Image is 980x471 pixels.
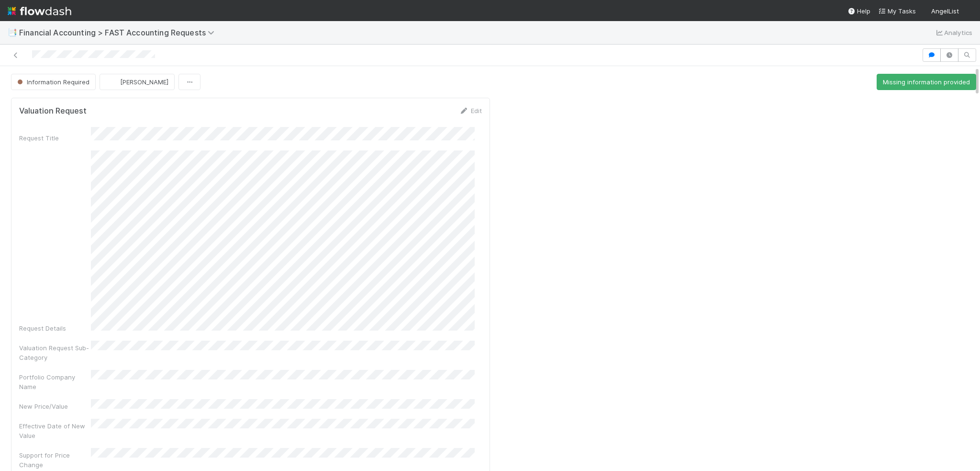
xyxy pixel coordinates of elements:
span: Financial Accounting > FAST Accounting Requests [19,28,219,37]
img: avatar_e5ec2f5b-afc7-4357-8cf1-2139873d70b1.png [963,7,972,16]
img: logo-inverted-e16ddd16eac7371096b0.svg [8,3,71,19]
div: Help [847,6,870,16]
a: Analytics [935,27,972,38]
div: Valuation Request Sub-Category [19,343,91,362]
a: My Tasks [878,6,916,16]
div: Request Title [19,133,91,143]
div: Effective Date of New Value [19,421,91,440]
span: My Tasks [878,7,916,15]
div: Portfolio Company Name [19,372,91,391]
div: Request Details [19,323,91,333]
h5: Valuation Request [19,106,87,116]
button: Missing information provided [877,74,976,90]
img: avatar_e5ec2f5b-afc7-4357-8cf1-2139873d70b1.png [108,77,117,87]
button: Information Required [11,74,96,90]
button: [PERSON_NAME] [100,74,175,90]
span: AngelList [931,7,959,15]
span: [PERSON_NAME] [120,78,168,86]
div: New Price/Value [19,402,91,411]
div: Support for Price Change [19,450,91,470]
span: Information Required [15,78,89,86]
span: 📑 [8,28,17,36]
a: Edit [459,107,482,115]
